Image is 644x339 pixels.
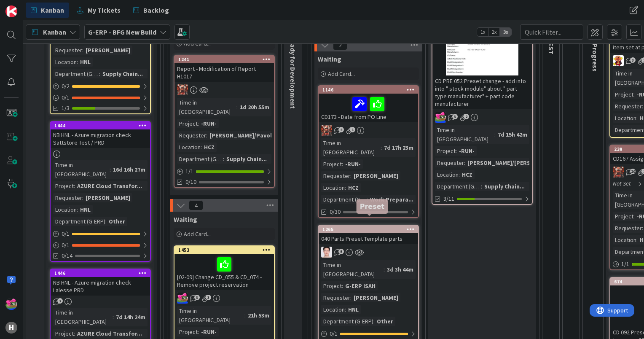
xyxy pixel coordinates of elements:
span: : [481,182,482,191]
span: Kanban [43,27,66,37]
div: Project [321,159,342,169]
div: NB HNL - Azure migration check Lalesse PRD [51,277,150,296]
div: 1146CD173 - Date from PO Line [319,86,418,122]
div: Requester [53,193,82,202]
img: JK [321,125,332,136]
div: H [5,322,17,334]
div: 16d 16h 27m [111,165,148,174]
div: 040 Parts Preset Template parts [319,233,418,244]
img: JK [435,112,446,123]
span: : [201,143,202,152]
div: CD PRE 052 Preset change - add info into " stock module" about " part type manufacturer" + part c... [432,75,532,109]
div: Time in [GEOGRAPHIC_DATA] [321,260,384,279]
div: 1446NB HNL - Azure migration check Lalesse PRD [51,269,150,296]
div: Requester [435,158,464,167]
span: : [633,90,635,99]
span: 3x [500,28,511,36]
span: 0 / 2 [62,82,70,91]
span: Kanban [41,5,64,15]
span: 4 [338,127,344,132]
span: 1x [477,28,488,36]
a: My Tickets [72,3,126,18]
img: ll [321,247,332,258]
span: 3 [452,114,458,119]
div: 7d 17h 23m [382,143,416,152]
div: HCZ [346,183,361,192]
div: 1265040 Parts Preset Template parts [319,226,418,244]
div: Project [613,212,633,221]
img: JK [177,84,188,95]
input: Quick Filter... [520,24,583,40]
span: 0 / 1 [62,229,70,238]
span: 1 / 1 [185,167,193,176]
div: Location [613,235,636,245]
span: : [342,281,343,291]
div: Work Prepara... [368,195,416,204]
div: Time in [GEOGRAPHIC_DATA] [177,306,244,325]
div: Department (G-ERP) [53,69,99,78]
div: 1444 [51,122,150,129]
span: : [198,327,199,336]
div: Location [613,113,636,123]
span: : [206,131,207,140]
div: 7d 15h 42m [496,130,529,139]
div: JK [174,84,274,95]
span: Waiting [174,215,197,223]
span: Support [18,1,38,11]
span: 3 [194,295,200,300]
span: : [350,293,352,302]
div: Time in [GEOGRAPHIC_DATA] [53,308,113,326]
a: 1146CD173 - Date from PO LineJKTime in [GEOGRAPHIC_DATA]:7d 17h 23mProject:-RUN-Requester:[PERSON... [318,85,419,218]
div: [PERSON_NAME] [83,193,132,202]
div: Requester [613,223,642,233]
div: [PERSON_NAME]/Pavol... [207,131,279,140]
div: -RUN- [457,146,477,156]
span: : [345,305,346,314]
span: 4 [189,200,203,210]
div: HCZ [460,170,475,179]
div: CD173 - Date from PO Line [319,94,418,122]
div: Project [177,119,198,128]
div: Location [53,57,77,67]
div: -RUN- [343,159,363,169]
div: Department (G-ERP) [435,182,481,191]
span: Backlog [143,5,169,15]
div: [PERSON_NAME] [83,46,132,55]
span: : [110,165,111,174]
div: 1453 [174,246,274,254]
span: 1 [350,127,355,132]
span: : [350,171,352,180]
div: JK [432,112,532,123]
div: [PERSON_NAME]/[PERSON_NAME]... [465,158,566,167]
img: JK [177,293,188,304]
div: 1146 [322,87,418,93]
div: 1446 [51,269,150,277]
div: Location [53,205,77,214]
i: Not Set [613,180,631,187]
a: CD PRE 052 Preset change - add info into " stock module" about " part type manufacturer" + part c... [432,26,533,205]
div: Location [321,183,345,192]
div: JK [319,125,418,136]
div: Supply Chain... [482,182,527,191]
span: 0 / 1 [62,93,70,102]
div: Other [107,217,127,226]
span: : [381,143,382,152]
div: Project [613,90,633,99]
span: 2x [488,28,500,36]
span: : [77,205,78,214]
div: JK [174,293,274,304]
span: : [642,102,643,111]
span: : [223,154,224,164]
span: : [636,235,638,245]
div: HCZ [202,143,217,152]
div: Time in [GEOGRAPHIC_DATA] [321,138,381,157]
span: : [113,312,114,322]
span: : [633,212,635,221]
div: HNL [346,305,361,314]
span: 3 [630,57,636,63]
div: Requester [321,293,350,302]
div: AZURE Cloud Transfor... [75,329,144,338]
div: Report - Modification of Report H1017 [174,63,274,82]
div: Requester [321,171,350,180]
span: 5 [338,249,344,254]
